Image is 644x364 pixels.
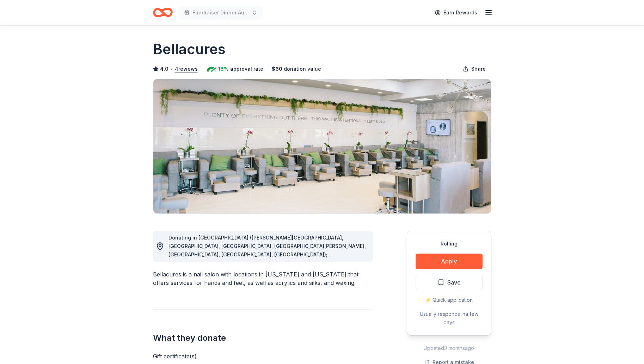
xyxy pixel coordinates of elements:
h2: What they donate [153,332,373,344]
h1: Bellacures [153,39,226,59]
span: 18% [218,65,229,73]
span: donation value [284,65,321,73]
img: Image for Bellacures [153,79,491,213]
span: $ 60 [272,65,282,73]
div: Bellacures is a nail salon with locations in [US_STATE] and [US_STATE] that offers services for h... [153,270,373,287]
span: Share [471,65,486,73]
button: Fundraiser Dinner Auction & Raffle [178,6,263,20]
button: Apply [416,254,483,269]
span: 4.0 [160,65,168,73]
span: approval rate [230,65,263,73]
button: Save [416,275,483,290]
div: ⚡️ Quick application [416,296,483,304]
div: Gift certificate(s) [153,352,373,360]
button: Share [457,62,491,76]
span: Donating in [GEOGRAPHIC_DATA] ([PERSON_NAME][GEOGRAPHIC_DATA], [GEOGRAPHIC_DATA], [GEOGRAPHIC_DAT... [168,235,366,266]
div: Updated 3 months ago [407,344,491,352]
a: Earn Rewards [431,6,482,19]
span: • [170,66,173,72]
span: Save [447,278,461,287]
button: 4reviews [175,65,198,73]
div: Rolling [416,240,483,248]
a: Home [153,4,173,21]
div: Usually responds in a few days [416,310,483,327]
span: Fundraiser Dinner Auction & Raffle [192,8,249,17]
